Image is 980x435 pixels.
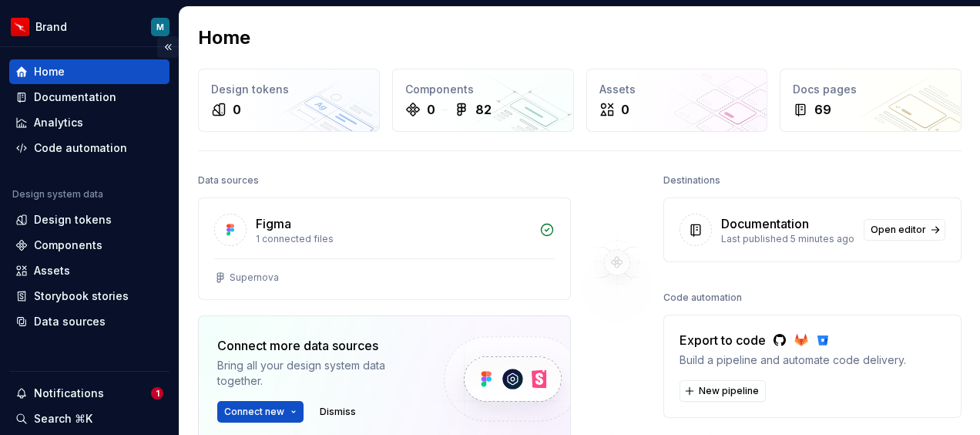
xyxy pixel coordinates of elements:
div: 0 [233,100,241,119]
div: Design system data [12,188,103,201]
a: Data sources [9,309,169,334]
div: Destinations [663,170,720,191]
div: Data sources [198,170,259,191]
div: Search ⌘K [34,411,92,427]
a: Components082 [392,69,574,132]
div: Home [34,64,65,79]
button: Search ⌘K [9,406,169,431]
button: New pipeline [680,380,766,402]
div: Data sources [34,314,106,329]
div: Code automation [663,287,742,309]
button: Notifications1 [9,381,169,406]
div: Analytics [34,115,83,130]
div: Design tokens [211,82,367,97]
button: Collapse sidebar [157,36,179,58]
a: Home [9,59,169,84]
div: Docs pages [793,82,948,97]
button: Dismiss [313,401,363,423]
a: Components [9,233,169,258]
div: Assets [34,263,70,278]
a: Assets0 [586,69,768,132]
div: Connect more data sources [217,336,418,355]
a: Design tokens [9,207,169,232]
a: Docs pages69 [780,69,962,132]
div: Bring all your design system data together. [217,358,418,389]
div: Brand [35,19,67,35]
div: Assets [599,82,755,97]
span: Dismiss [320,406,356,418]
a: Figma1 connected filesSupernova [198,197,571,300]
div: Documentation [34,89,116,105]
div: Components [34,238,102,253]
div: 0 [621,100,629,119]
a: Storybook stories [9,284,169,309]
span: Open editor [871,224,926,236]
a: Code automation [9,136,169,160]
div: Documentation [721,214,809,233]
div: Components [405,82,561,97]
button: BrandM [3,10,176,43]
img: 6b187050-a3ed-48aa-8485-808e17fcee26.png [11,18,29,36]
div: Last published 5 minutes ago [721,233,854,245]
div: 0 [427,100,435,119]
div: Supernova [230,271,279,284]
div: Design tokens [34,212,112,228]
div: 69 [814,100,831,119]
div: Export to code [680,331,906,349]
div: Figma [256,214,291,233]
a: Analytics [9,110,169,135]
div: Notifications [34,386,104,401]
h2: Home [198,25,250,50]
a: Documentation [9,85,169,110]
div: Build a pipeline and automate code delivery. [680,352,906,368]
div: Code automation [34,140,127,156]
a: Design tokens0 [198,69,380,132]
span: 1 [151,387,163,400]
div: Storybook stories [34,288,129,304]
a: Open editor [864,219,945,241]
span: New pipeline [699,385,759,397]
div: 1 connected files [256,233,530,245]
div: M [156,21,164,33]
span: Connect new [224,406,284,418]
a: Assets [9,258,169,283]
div: 82 [475,100,492,119]
button: Connect new [217,401,304,423]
